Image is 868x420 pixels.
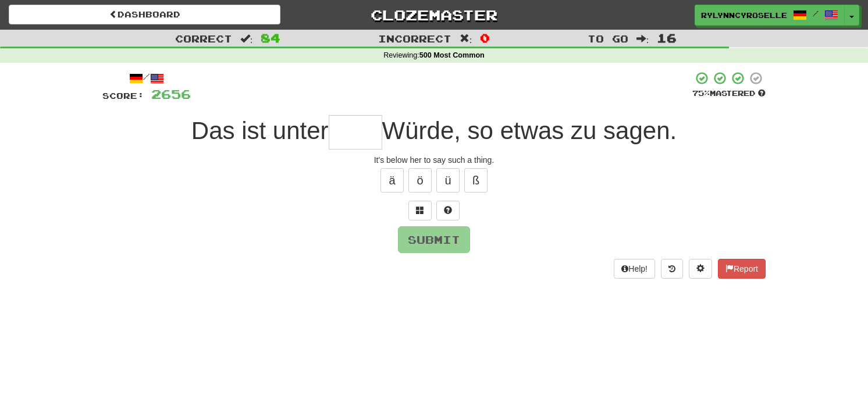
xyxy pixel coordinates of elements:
span: 0 [480,31,490,45]
span: : [636,34,649,44]
button: Switch sentence to multiple choice alt+p [408,201,432,220]
span: : [460,34,472,44]
div: Mastered [692,88,766,99]
strong: 500 Most Common [419,51,485,59]
span: Incorrect [378,33,451,44]
button: Help! [614,259,655,279]
span: 16 [657,31,677,45]
span: Score: [102,91,144,101]
span: Das ist unter [191,117,329,144]
span: / [813,9,819,17]
button: ü [436,168,460,193]
span: 2656 [151,87,191,101]
div: It's below her to say such a thing. [102,154,766,166]
button: Single letter hint - you only get 1 per sentence and score half the points! alt+h [436,201,460,220]
a: Dashboard [9,5,280,24]
button: Report [718,259,766,279]
span: Würde, so etwas zu sagen. [382,117,677,144]
button: ä [380,168,404,193]
span: To go [588,33,628,44]
button: ß [464,168,488,193]
span: : [240,34,253,44]
button: ö [408,168,432,193]
a: RylynnCyroselle / [695,5,845,26]
span: 84 [261,31,280,45]
a: Clozemaster [298,5,570,25]
button: Submit [398,226,470,253]
span: Correct [175,33,232,44]
button: Round history (alt+y) [661,259,683,279]
span: 75 % [692,88,710,98]
span: RylynnCyroselle [701,10,787,20]
div: / [102,71,191,86]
